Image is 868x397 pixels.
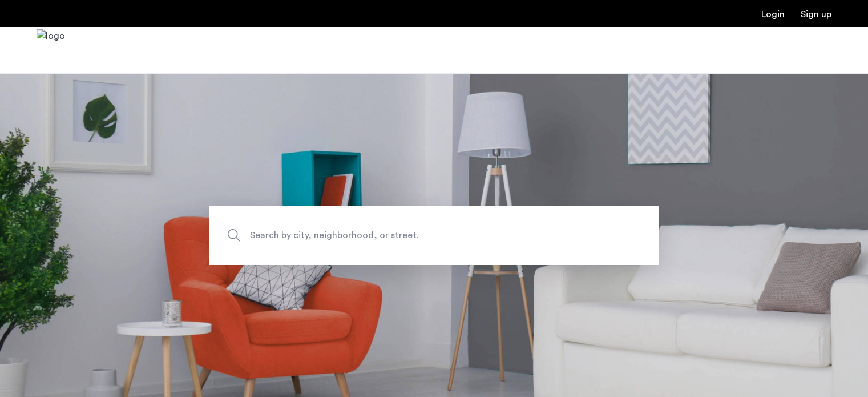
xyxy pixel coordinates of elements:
[250,227,565,243] span: Search by city, neighborhood, or street.
[37,29,65,72] a: Cazamio Logo
[37,29,65,72] img: logo
[801,10,831,19] a: Registration
[209,206,659,265] input: Apartment Search
[761,10,785,19] a: Login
